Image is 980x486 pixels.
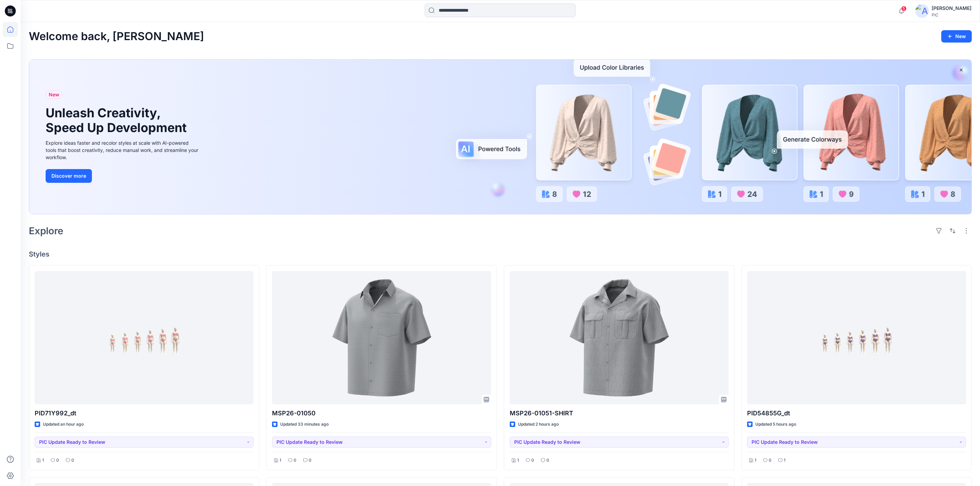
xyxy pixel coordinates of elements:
p: PID71Y992_dt [35,408,253,418]
p: 0 [769,457,771,464]
a: MSP26-01051-SHIRT [510,271,729,404]
a: PID71Y992_dt [35,271,253,404]
p: 0 [71,457,74,464]
h4: Styles [29,250,972,258]
h2: Welcome back, [PERSON_NAME] [29,30,204,43]
p: 1 [517,457,519,464]
p: 1 [280,457,281,464]
p: 1 [42,457,44,464]
button: Discover more [46,169,92,183]
p: 0 [546,457,549,464]
div: [PERSON_NAME] [932,4,971,12]
div: PIC [932,12,971,17]
p: MSP26-01050 [272,408,491,418]
p: 0 [294,457,296,464]
p: 0 [531,457,534,464]
div: Explore ideas faster and recolor styles at scale with AI-powered tools that boost creativity, red... [46,139,200,161]
h1: Unleash Creativity, Speed Up Development [46,106,190,135]
h2: Explore [29,225,63,236]
p: Updated 5 hours ago [755,421,796,428]
p: MSP26-01051-SHIRT [510,408,729,418]
p: 1 [784,457,786,464]
span: New [49,91,59,99]
a: MSP26-01050 [272,271,491,404]
p: Updated 2 hours ago [518,421,559,428]
p: 1 [755,457,756,464]
img: avatar [915,4,929,18]
p: 0 [56,457,59,464]
p: Updated 33 minutes ago [280,421,329,428]
span: 5 [901,6,907,11]
p: PID54855G_dt [747,408,966,418]
button: New [941,30,972,43]
p: Updated an hour ago [43,421,84,428]
a: Discover more [46,169,200,183]
p: 0 [309,457,311,464]
a: PID54855G_dt [747,271,966,404]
